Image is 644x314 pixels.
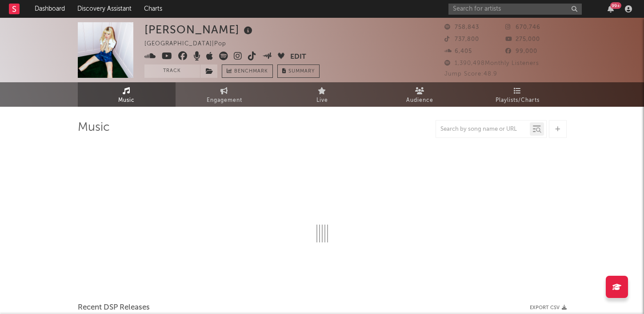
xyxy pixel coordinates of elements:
button: Edit [290,52,306,63]
button: 99+ [608,5,614,12]
span: 758,843 [444,24,479,30]
a: Playlists/Charts [469,82,567,107]
span: 1,390,498 Monthly Listeners [444,60,539,66]
button: Track [144,64,200,78]
a: Benchmark [222,64,273,78]
div: [GEOGRAPHIC_DATA] | Pop [144,39,236,49]
a: Engagement [176,82,273,107]
a: Live [273,82,371,107]
span: Music [118,95,135,106]
span: 275,000 [505,36,540,42]
input: Search by song name or URL [436,126,530,133]
span: 737,800 [444,36,479,42]
span: Summary [288,69,315,74]
button: Export CSV [530,305,567,310]
span: Live [316,95,328,106]
input: Search for artists [448,4,582,15]
span: 99,000 [505,48,537,54]
span: Recent DSP Releases [78,302,150,313]
span: Playlists/Charts [496,95,540,106]
div: 99 + [610,2,621,9]
a: Audience [371,82,469,107]
button: Summary [277,64,320,78]
span: Jump Score: 48.9 [444,71,497,77]
span: Audience [406,95,433,106]
span: 670,746 [505,24,540,30]
span: 6,405 [444,48,472,54]
span: Benchmark [234,66,268,77]
a: Music [78,82,176,107]
div: [PERSON_NAME] [144,22,255,37]
span: Engagement [207,95,242,106]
